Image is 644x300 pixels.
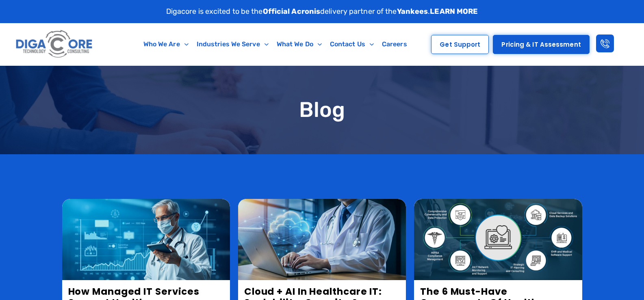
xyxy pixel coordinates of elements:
img: 6 Key Components of Healthcare Managed IT Services [414,199,582,280]
img: Cloud + AI in healthcare IT [238,199,406,280]
nav: Menu [129,35,422,54]
a: Who We Are [139,35,193,54]
img: How Managed IT Services Support Healthcare Scalability [62,199,230,280]
img: Digacore logo 1 [14,27,95,61]
a: What We Do [273,35,326,54]
a: Contact Us [326,35,378,54]
a: Careers [378,35,411,54]
h1: Blog [62,98,582,121]
p: Digacore is excited to be the delivery partner of the . [166,6,478,17]
span: Pricing & IT Assessment [501,41,581,47]
span: Get Support [440,41,480,47]
strong: Yankees [397,7,428,16]
a: LEARN MORE [430,7,478,16]
a: Pricing & IT Assessment [493,35,589,54]
a: Industries We Serve [193,35,273,54]
strong: Official Acronis [263,7,321,16]
a: Get Support [431,35,489,54]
